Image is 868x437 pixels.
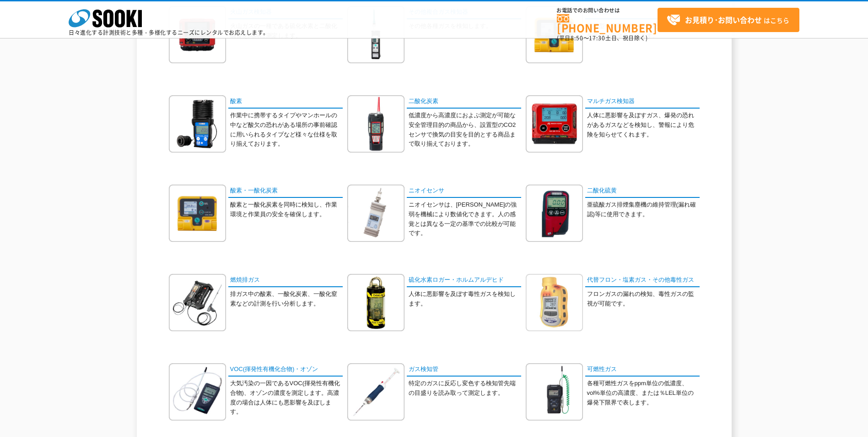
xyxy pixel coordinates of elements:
a: 硫化水素ロガー・ホルムアルデヒド [407,274,521,287]
img: 代替フロン・塩素ガス・その他毒性ガス [526,274,583,331]
img: 二酸化硫黄 [526,185,583,242]
a: 酸素・一酸化炭素 [228,185,343,198]
img: VOC(揮発性有機化合物)・オゾン [169,363,226,421]
p: 各種可燃性ガスをppm単位の低濃度、vol%単位の高濃度、または％LEL単位の爆発下限界で表します。 [587,379,700,407]
a: 可燃性ガス [585,363,700,377]
a: 二酸化硫黄 [585,185,700,198]
img: ニオイセンサ [347,185,404,242]
a: お見積り･お問い合わせはこちら [658,8,799,32]
p: フロンガスの漏れの検知、毒性ガスの監視が可能です。 [587,290,700,309]
p: 低濃度から高濃度におよぶ測定が可能な安全管理目的の商品から、設置型のCO2センサで換気の目安を目的とする商品まで取り揃えております。 [409,111,521,149]
a: ニオイセンサ [407,185,521,198]
img: マルチガス検知器 [526,95,583,153]
strong: お見積り･お問い合わせ [685,14,762,25]
p: 日々進化する計測技術と多種・多様化するニーズにレンタルでお応えします。 [69,30,269,35]
img: 酸素・一酸化炭素 [169,185,226,242]
a: ガス検知管 [407,363,521,377]
span: はこちら [667,13,789,27]
a: マルチガス検知器 [585,95,700,109]
p: 排ガス中の酸素、一酸化炭素、一酸化窒素などの計測を行い分析します。 [230,290,343,309]
p: ニオイセンサは、[PERSON_NAME]の強弱を機械により数値化できます。人の感覚とは異なる一定の基準での比較が可能です。 [409,200,521,238]
img: 二酸化炭素 [347,95,404,153]
a: 代替フロン・塩素ガス・その他毒性ガス [585,274,700,287]
p: 作業中に携帯するタイプやマンホールの中など酸欠の恐れがある場所の事前確認に用いられるタイプなど様々な仕様を取り揃えております。 [230,111,343,149]
img: ガス検知管 [347,363,404,421]
span: お電話でのお問い合わせは [557,8,658,13]
span: 8:50 [571,34,583,42]
a: 二酸化炭素 [407,95,521,109]
span: 17:30 [589,34,605,42]
img: 酸素 [169,95,226,153]
a: [PHONE_NUMBER] [557,14,658,33]
img: 可燃性ガス [526,363,583,421]
span: (平日 ～ 土日、祝日除く) [557,34,647,42]
a: 燃焼排ガス [228,274,343,287]
p: 大気汚染の一因であるVOC(揮発性有機化合物)、オゾンの濃度を測定します。高濃度の場合は人体にも悪影響を及ぼします。 [230,379,343,417]
p: 特定のガスに反応し変色する検知管先端の目盛りを読み取って測定します。 [409,379,521,398]
img: 硫化水素ロガー・ホルムアルデヒド [347,274,404,331]
p: 人体に悪影響を及ぼす毒性ガスを検知します。 [409,290,521,309]
img: 燃焼排ガス [169,274,226,331]
p: 酸素と一酸化炭素を同時に検知し、作業環境と作業員の安全を確保します。 [230,200,343,219]
p: 亜硫酸ガス排煙集塵機の維持管理(漏れ確認)等に使用できます。 [587,200,700,219]
a: 酸素 [228,95,343,109]
p: 人体に悪影響を及ぼすガス、爆発の恐れがあるガスなどを検知し、警報により危険を知らせてくれます。 [587,111,700,139]
a: VOC(揮発性有機化合物)・オゾン [228,363,343,377]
